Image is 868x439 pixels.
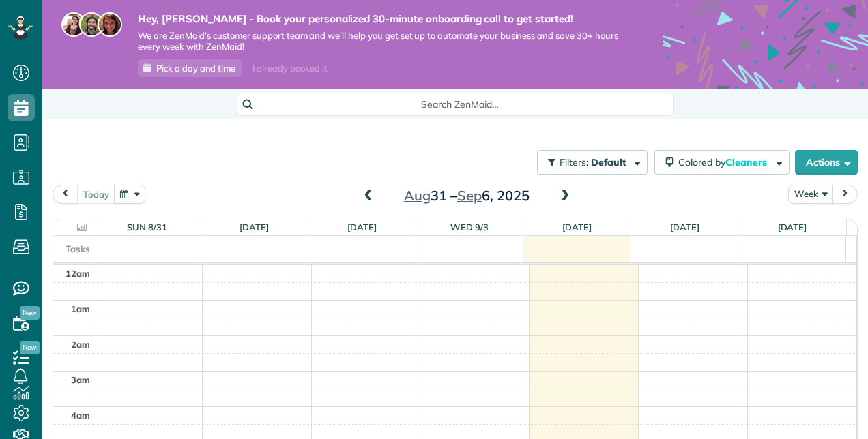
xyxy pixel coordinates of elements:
[725,156,769,168] span: Cleaners
[795,150,858,175] button: Actions
[71,374,90,385] span: 3am
[61,12,86,37] img: maria-72a9807cf96188c08ef61303f053569d2e2a8a1cde33d635c8a3ac13582a053d.jpg
[20,306,40,320] span: New
[832,185,858,203] button: next
[71,410,90,421] span: 4am
[53,185,78,203] button: prev
[560,156,588,168] span: Filters:
[240,222,269,232] a: [DATE]
[156,63,235,74] span: Pick a day and time
[654,150,790,175] button: Colored byCleaners
[244,60,335,77] div: I already booked it
[71,303,90,314] span: 1am
[66,268,90,279] span: 12am
[20,341,40,354] span: New
[591,156,627,168] span: Default
[127,222,167,232] a: Sun 8/31
[347,222,377,232] a: [DATE]
[450,222,489,232] a: Wed 9/3
[79,12,104,37] img: jorge-587dff0eeaa6aab1f244e6dc62b8924c3b6ad411094392a53c71c6c4a576187d.jpg
[138,59,242,77] a: Pick a day and time
[822,393,854,425] iframe: Intercom live chat
[381,188,552,203] h2: 31 – 6, 2025
[66,243,90,254] span: Tasks
[98,12,122,37] img: michelle-19f622bdf1676172e81f8f8fba1fb50e276960ebfe0243fe18214015130c80e4.jpg
[530,150,648,175] a: Filters: Default
[138,12,622,26] strong: Hey, [PERSON_NAME] - Book your personalized 30-minute onboarding call to get started!
[778,222,807,232] a: [DATE]
[562,222,592,232] a: [DATE]
[537,150,648,175] button: Filters: Default
[670,222,699,232] a: [DATE]
[404,187,431,204] span: Aug
[788,185,833,203] button: Week
[77,185,115,203] button: today
[678,156,772,168] span: Colored by
[138,30,622,53] span: We are ZenMaid’s customer support team and we’ll help you get set up to automate your business an...
[71,339,90,350] span: 2am
[457,187,482,204] span: Sep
